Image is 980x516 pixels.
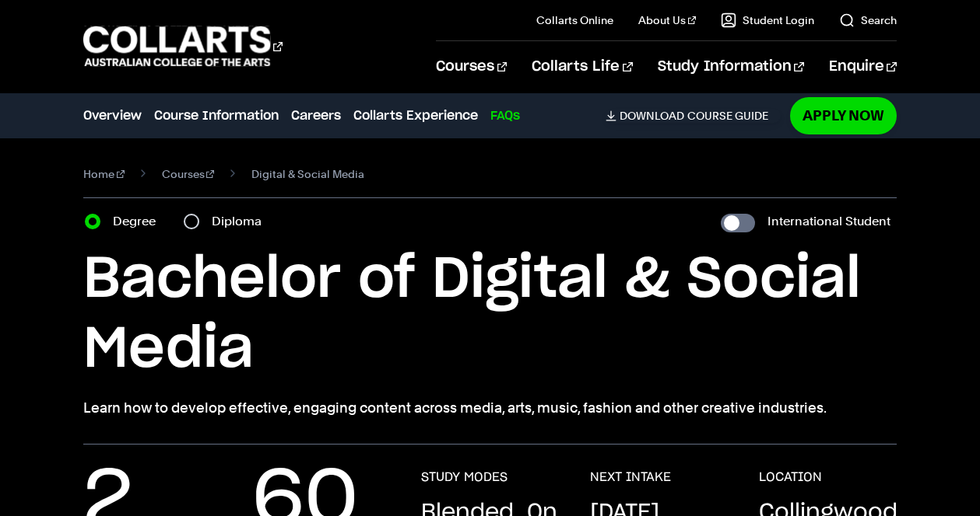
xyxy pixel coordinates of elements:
[83,245,897,385] h1: Bachelor of Digital & Social Media
[113,211,165,232] label: Degree
[83,24,283,68] div: Go to homepage
[790,97,897,134] a: Apply Now
[154,106,279,125] a: Course Information
[162,163,215,185] a: Courses
[421,469,508,485] h3: STUDY MODES
[767,211,890,232] label: International Student
[83,106,142,125] a: Overview
[83,397,897,419] p: Learn how to develop effective, engaging content across media, arts, music, fashion and other cre...
[620,109,684,123] span: Download
[212,211,271,232] label: Diploma
[839,12,897,28] a: Search
[436,41,507,92] a: Courses
[829,41,897,92] a: Enquire
[532,41,632,92] a: Collarts Life
[291,106,341,125] a: Careers
[490,106,520,125] a: FAQs
[83,163,125,185] a: Home
[759,469,822,485] h3: LOCATION
[606,109,781,123] a: DownloadCourse Guide
[353,106,478,125] a: Collarts Experience
[658,41,804,92] a: Study Information
[536,12,613,28] a: Collarts Online
[638,12,696,28] a: About Us
[251,163,364,185] span: Digital & Social Media
[590,469,671,485] h3: NEXT INTAKE
[721,12,814,28] a: Student Login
